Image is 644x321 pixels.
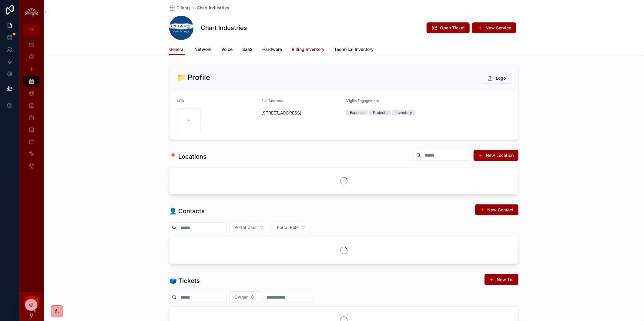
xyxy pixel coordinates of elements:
span: Portal User [234,224,257,230]
span: SaaS [242,46,253,52]
a: Hardware [262,44,282,56]
div: Expense [350,110,364,115]
span: New Service [485,25,511,31]
span: General [169,46,185,52]
h1: Chart Industries [201,24,247,32]
h2: 📁 Profile [177,73,210,82]
h1: 🗳️ Tickets [169,276,200,285]
span: Logo [496,75,506,81]
button: Select Button [272,222,311,233]
h1: 👤 Contacts [169,207,205,215]
a: Network [194,44,212,56]
span: Open Ticket [440,25,465,31]
span: Voice [221,46,233,52]
a: SaaS [242,44,253,56]
span: Hardware [262,46,282,52]
a: Chart Industries [197,5,229,11]
button: Select Button [229,291,260,303]
span: Clients [176,5,191,11]
a: Clients [169,5,191,11]
a: Voice [221,44,233,56]
button: New Tic [485,274,518,285]
button: Open Ticket [427,22,470,33]
span: Vigilis Engagement [346,98,379,103]
span: Billing Inventory [292,46,324,52]
button: New Service [472,22,516,33]
span: Technical Inventory [334,46,374,52]
span: [STREET_ADDRESS] [262,110,342,116]
button: New Location [474,150,518,161]
a: Billing Inventory [292,44,324,56]
div: scrollable content [19,35,44,179]
div: Projects [373,110,387,115]
a: Technical Inventory [334,44,374,56]
span: Network [194,46,212,52]
span: Owner [234,294,248,300]
button: Logo [482,73,511,84]
span: Full Address [262,98,283,103]
div: Inventory [396,110,412,115]
button: Select Button [229,222,269,233]
h1: 📍 Locations [169,152,206,161]
img: App logo [23,8,40,17]
span: LOA [177,98,184,103]
span: Portal Role [277,224,299,230]
button: New Contact [475,204,518,215]
a: General [169,44,185,55]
